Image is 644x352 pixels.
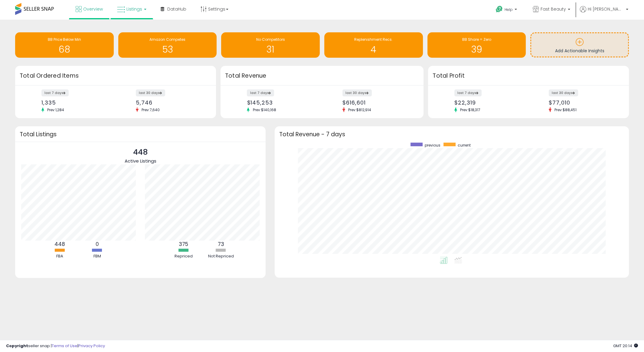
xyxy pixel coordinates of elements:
div: Not Repriced [203,254,239,259]
span: Hi [PERSON_NAME] [588,6,624,12]
span: BB Share = Zero [462,37,491,42]
b: 0 [95,241,99,248]
div: $77,010 [549,99,618,106]
span: Add Actionable Insights [555,48,604,54]
span: Prev: $140,168 [250,107,279,112]
label: last 30 days [136,89,165,96]
span: Prev: 7,640 [139,107,163,112]
label: last 30 days [549,89,578,96]
div: Repriced [165,254,202,259]
h3: Total Ordered Items [20,72,211,80]
span: No Competitors [256,37,285,42]
span: BB Price Below Min [48,37,81,42]
b: 448 [54,241,65,248]
h1: 4 [327,44,420,54]
span: Active Listings [124,158,156,164]
div: FBM [79,254,115,259]
span: Listings [126,6,142,12]
h1: 53 [121,44,214,54]
span: previous [425,143,440,148]
label: last 7 days [454,89,482,96]
p: 448 [124,147,156,158]
i: Get Help [495,5,503,13]
h1: 31 [224,44,317,54]
span: Prev: $812,914 [345,107,374,112]
div: 1,335 [41,99,111,106]
h1: 68 [18,44,111,54]
div: $145,253 [247,99,317,106]
h3: Total Revenue [225,72,419,80]
a: No Competitors 31 [221,32,320,58]
b: 73 [217,241,224,248]
div: $616,601 [342,99,413,106]
a: Replenishment Recs. 4 [324,32,423,58]
span: Amazon Competes [149,37,185,42]
div: 5,746 [136,99,205,106]
div: FBA [42,254,78,259]
a: Hi [PERSON_NAME] [580,6,628,20]
a: BB Share = Zero 39 [427,32,526,58]
a: Amazon Competes 53 [118,32,217,58]
a: Help [491,1,523,20]
span: DataHub [167,6,186,12]
span: Help [505,7,513,12]
span: Prev: $18,317 [457,107,483,112]
a: Add Actionable Insights [531,33,628,57]
label: last 7 days [247,89,274,96]
span: Prev: 1,284 [44,107,67,112]
label: last 7 days [41,89,69,96]
h1: 39 [430,44,523,54]
h3: Total Profit [433,72,624,80]
div: $22,319 [454,99,524,106]
a: BB Price Below Min 68 [15,32,114,58]
span: Prev: $88,451 [551,107,580,112]
h3: Total Revenue - 7 days [279,132,624,137]
h3: Total Listings [20,132,261,137]
span: Overview [83,6,103,12]
label: last 30 days [342,89,372,96]
b: 375 [179,241,188,248]
span: Fast Beauty [541,6,566,12]
span: Replenishment Recs. [354,37,393,42]
span: current [458,143,471,148]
